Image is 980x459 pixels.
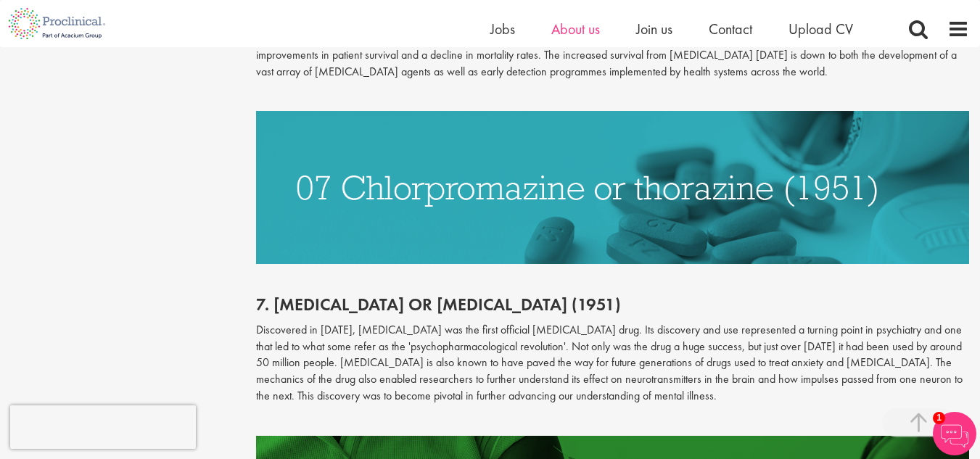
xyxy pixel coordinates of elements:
a: Join us [636,20,672,38]
a: Jobs [490,20,515,38]
img: Chatbot [933,412,976,455]
a: Upload CV [788,20,853,38]
iframe: reCAPTCHA [10,405,196,449]
h2: 7. [MEDICAL_DATA] or [MEDICAL_DATA] (1951) [256,295,969,314]
a: About us [551,20,600,38]
a: Contact [709,20,752,38]
img: CHLORPROMAZINE OR THORAZINE (1951) [256,111,969,264]
span: 1 [933,412,945,424]
p: Discovered in [DATE], [MEDICAL_DATA] was the first official [MEDICAL_DATA] drug. Its discovery an... [256,322,969,405]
